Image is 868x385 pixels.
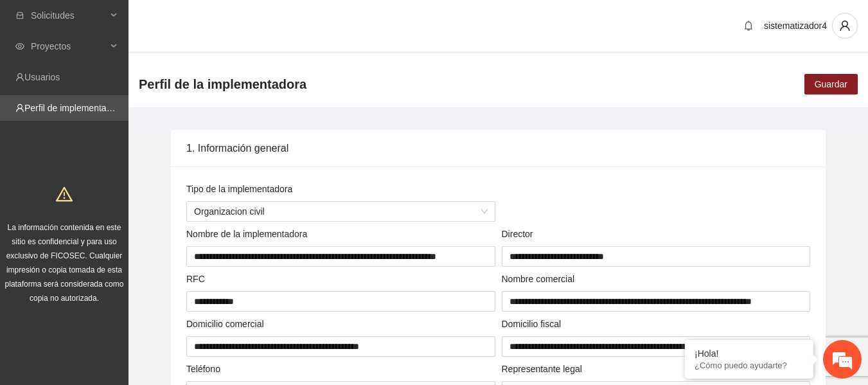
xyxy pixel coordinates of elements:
[15,42,24,51] span: eye
[502,227,533,241] label: Director
[186,272,205,286] label: RFC
[24,72,60,82] a: Usuarios
[833,20,857,31] span: user
[5,223,124,303] span: La información contenida en este sitio es confidencial y para uso exclusivo de FICOSEC. Cualquier...
[31,33,107,59] span: Proyectos
[502,362,582,376] label: Representante legal
[815,77,847,91] span: Guardar
[695,348,804,359] div: ¡Hola!
[186,317,264,331] label: Domicilio comercial
[695,361,804,370] p: ¿Cómo puedo ayudarte?
[56,186,73,202] span: warning
[186,182,292,196] label: Tipo de la implementadora
[502,317,562,331] label: Domicilio fiscal
[738,15,759,36] button: bell
[804,74,858,94] button: Guardar
[139,74,306,94] span: Perfil de la implementadora
[24,103,125,113] a: Perfil de implementadora
[31,3,107,28] span: Solicitudes
[832,13,858,39] button: user
[186,362,220,376] label: Teléfono
[194,202,488,221] span: Organizacion civil
[15,11,24,20] span: inbox
[186,130,810,166] div: 1. Información general
[502,272,575,286] label: Nombre comercial
[739,21,758,31] span: bell
[186,227,307,241] label: Nombre de la implementadora
[764,21,827,31] span: sistematizador4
